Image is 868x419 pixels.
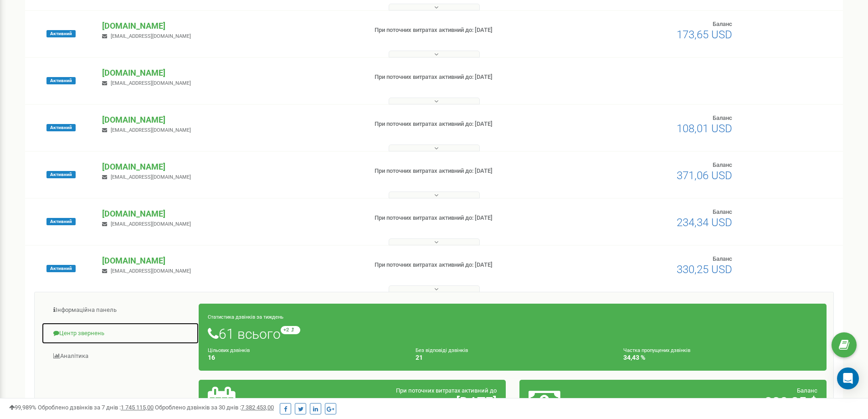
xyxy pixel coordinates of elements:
span: [EMAIL_ADDRESS][DOMAIN_NAME] [111,221,191,227]
span: [EMAIL_ADDRESS][DOMAIN_NAME] [111,268,191,274]
small: Статистика дзвінків за тиждень [208,314,283,320]
span: Баланс [713,208,732,215]
p: [DOMAIN_NAME] [102,255,360,267]
p: [DOMAIN_NAME] [102,67,360,79]
a: Інформаційна панель [41,299,199,321]
p: [DOMAIN_NAME] [102,161,360,173]
span: Активний [46,124,76,131]
span: Активний [46,171,76,178]
a: Аналiтика [41,345,199,367]
h1: 61 всього [208,326,817,341]
span: 108,01 USD [677,122,732,135]
u: 1 745 115,00 [121,404,154,411]
p: При поточних витратах активний до: [DATE] [375,261,564,269]
span: [EMAIL_ADDRESS][DOMAIN_NAME] [111,174,191,180]
span: [EMAIL_ADDRESS][DOMAIN_NAME] [111,80,191,86]
span: 330,25 USD [677,263,732,276]
h2: [DATE] [308,395,497,410]
span: Активний [46,218,76,225]
span: 234,34 USD [677,216,732,229]
span: Активний [46,30,76,37]
span: Баланс [713,21,732,27]
span: 99,989% [9,404,36,411]
h4: 21 [416,354,610,361]
span: [EMAIL_ADDRESS][DOMAIN_NAME] [111,127,191,133]
span: Активний [46,265,76,272]
p: При поточних витратах активний до: [DATE] [375,214,564,222]
p: При поточних витратах активний до: [DATE] [375,167,564,176]
p: При поточних витратах активний до: [DATE] [375,120,564,129]
span: Баланс [713,255,732,262]
span: 371,06 USD [677,169,732,182]
span: Баланс [713,114,732,121]
small: Цільових дзвінків [208,347,250,353]
h4: 34,43 % [623,354,817,361]
span: Баланс [713,161,732,168]
p: [DOMAIN_NAME] [102,20,360,32]
span: При поточних витратах активний до [396,387,497,394]
p: При поточних витратах активний до: [DATE] [375,26,564,35]
p: При поточних витратах активний до: [DATE] [375,73,564,82]
small: Частка пропущених дзвінків [623,347,690,353]
h2: 330,25 $ [629,395,817,410]
span: Оброблено дзвінків за 30 днів : [155,404,274,411]
small: Без відповіді дзвінків [416,347,468,353]
span: Баланс [797,387,817,394]
span: Активний [46,77,76,84]
p: [DOMAIN_NAME] [102,114,360,126]
span: Оброблено дзвінків за 7 днів : [38,404,154,411]
div: Open Intercom Messenger [837,367,859,389]
span: 173,65 USD [677,28,732,41]
span: [EMAIL_ADDRESS][DOMAIN_NAME] [111,33,191,39]
small: +2 [281,326,300,334]
h4: 16 [208,354,402,361]
u: 7 382 453,00 [241,404,274,411]
a: Центр звернень [41,322,199,345]
p: [DOMAIN_NAME] [102,208,360,220]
